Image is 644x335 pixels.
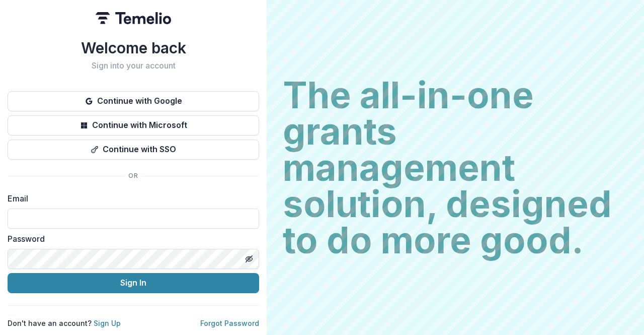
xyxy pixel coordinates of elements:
button: Toggle password visibility [241,251,257,267]
h2: Sign into your account [8,61,259,71]
label: Email [8,192,253,205]
button: Continue with Microsoft [8,115,259,136]
p: Don't have an account? [8,318,121,328]
h1: Welcome back [8,39,259,57]
img: Temelio [96,12,171,24]
a: Sign Up [94,319,121,327]
button: Continue with Google [8,91,259,111]
label: Password [8,233,253,245]
button: Sign In [8,273,259,293]
a: Forgot Password [200,319,259,327]
button: Continue with SSO [8,140,259,160]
